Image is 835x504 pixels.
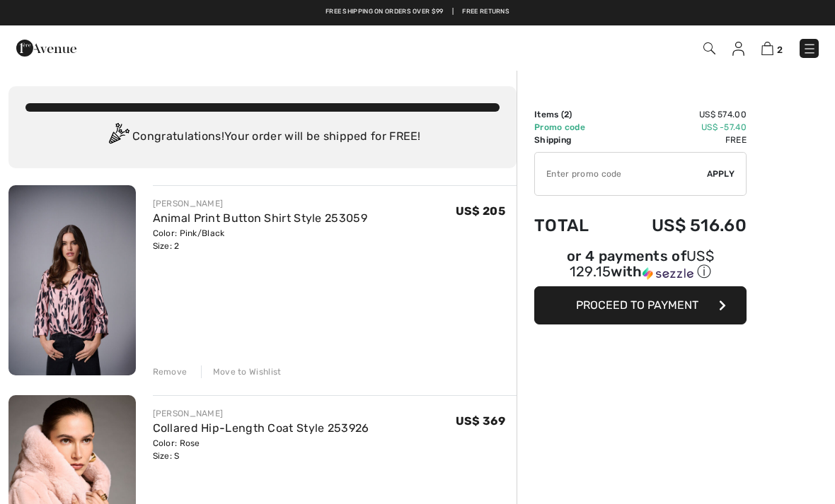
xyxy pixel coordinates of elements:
button: Proceed to Payment [534,286,747,324]
a: Free shipping on orders over $99 [326,7,444,17]
img: Animal Print Button Shirt Style 253059 [8,185,136,375]
a: 2 [761,40,783,57]
td: Free [612,134,747,146]
div: Move to Wishlist [201,365,282,378]
img: Shopping Bag [761,42,773,55]
img: Congratulation2.svg [104,123,132,151]
td: Shipping [534,134,612,146]
a: Animal Print Button Shirt Style 253059 [153,211,367,225]
img: Menu [802,42,817,56]
div: Congratulations! Your order will be shipped for FREE! [25,123,500,151]
div: [PERSON_NAME] [153,407,369,420]
span: 2 [564,110,569,119]
a: Free Returns [462,7,509,17]
a: Collared Hip-Length Coat Style 253926 [153,421,369,435]
span: Apply [707,168,735,180]
img: 1ère Avenue [16,34,76,62]
div: or 4 payments of with [534,250,747,281]
img: Search [703,42,715,54]
div: Remove [153,365,188,378]
div: Color: Pink/Black Size: 2 [153,227,367,252]
td: US$ 516.60 [612,201,747,250]
a: 1ère Avenue [16,40,76,54]
td: Items ( ) [534,108,612,121]
span: | [452,7,454,17]
div: [PERSON_NAME] [153,197,367,210]
td: Total [534,201,612,250]
span: US$ 205 [456,204,505,218]
td: US$ 574.00 [612,108,747,121]
div: or 4 payments ofUS$ 129.15withSezzle Click to learn more about Sezzle [534,250,747,286]
span: US$ 129.15 [570,247,714,280]
td: US$ -57.40 [612,121,747,134]
td: Promo code [534,121,612,134]
img: Sezzle [643,267,693,280]
img: My Info [732,42,744,56]
div: Color: Rose Size: S [153,437,369,462]
input: Promo code [535,153,707,195]
span: US$ 369 [456,414,505,428]
span: 2 [777,45,783,55]
span: Proceed to Payment [576,298,698,312]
